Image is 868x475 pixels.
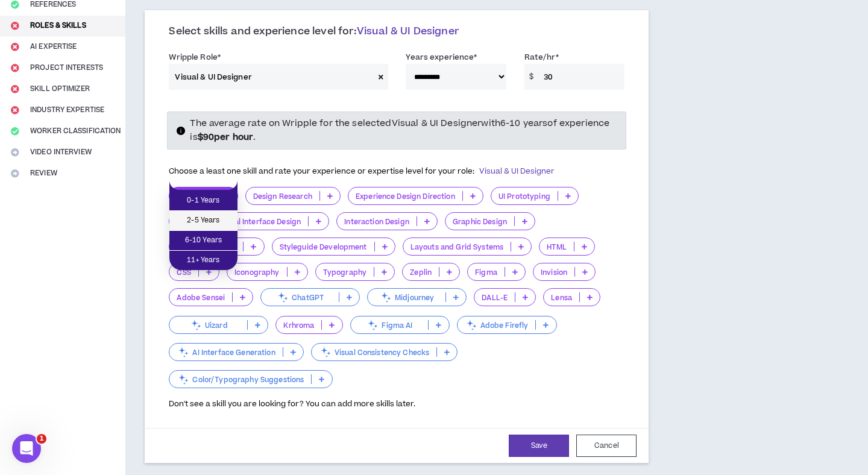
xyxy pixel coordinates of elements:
span: Visual & UI Designer [357,24,459,39]
p: Design Research [246,192,319,201]
input: Ex. $75 [538,64,624,90]
span: Visual & UI Designer [479,166,555,177]
p: Adobe Firefly [458,321,536,330]
iframe: Intercom live chat [12,434,41,463]
p: Typography [316,268,374,277]
p: Figma AI [351,321,429,330]
label: Wripple Role [169,48,221,67]
p: DALL-E [474,293,515,302]
p: Lensa [544,293,579,302]
span: Choose a least one skill and rate your experience or expertise level for your role: [169,166,555,177]
button: Save [509,435,569,457]
p: Figma [468,268,505,277]
p: Iconography [227,268,287,277]
p: Graphic Design [445,217,514,226]
p: CSS [169,268,198,277]
span: 0-1 Years [177,194,230,207]
p: Midjourney [368,293,445,302]
p: AI Interface Generation [169,348,282,357]
p: Experience Design Direction [348,192,462,201]
p: Interaction Design [337,217,417,226]
span: 11+ Years [177,254,230,267]
p: Zeplin [403,268,439,277]
span: Select skills and experience level for: [169,24,458,39]
p: UI Prototyping [491,192,558,201]
span: The average rate on Wripple for the selected Visual & UI Designer with 6-10 years of experience is . [190,117,609,143]
p: Styleguide Development [272,242,374,251]
p: HTML [539,242,574,251]
p: Adobe Sensei [169,293,232,302]
p: Krhroma [276,321,321,330]
span: $ [524,64,538,90]
span: 6-10 Years [177,234,230,247]
p: Color/Typography Suggestions [169,375,311,384]
label: Rate/hr [524,48,559,67]
button: Cancel [576,435,637,457]
p: Visual Consistency Checks [312,348,437,357]
p: Invision [533,268,574,277]
p: Responsive Visual Interface Design [169,217,308,226]
p: ChatGPT [261,293,339,302]
label: Years experience [406,48,477,67]
p: Uizard [169,321,247,330]
input: (e.g. User Experience, Visual & UI, Technical PM, etc.) [169,64,374,90]
span: Don't see a skill you are looking for? You can add more skills later. [169,398,415,409]
span: info-circle [177,127,185,135]
strong: $ 90 per hour [198,131,254,143]
span: 2-5 Years [177,214,230,227]
p: Layouts and Grid Systems [403,242,511,251]
span: 1 [37,434,46,444]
